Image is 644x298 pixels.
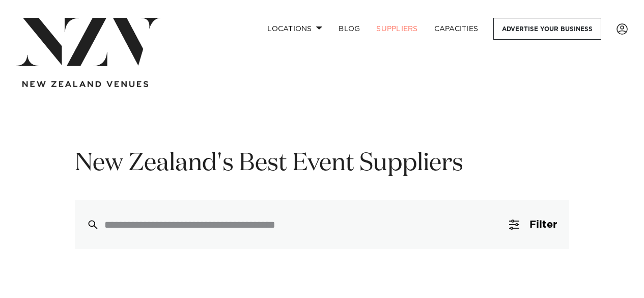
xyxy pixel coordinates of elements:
[259,18,330,40] a: Locations
[16,18,160,66] img: nzv-logo.png
[75,148,569,180] h1: New Zealand's Best Event Suppliers
[497,200,569,249] button: Filter
[22,81,148,88] img: new-zealand-venues-text.png
[529,220,557,230] span: Filter
[330,18,368,40] a: BLOG
[426,18,487,40] a: Capacities
[368,18,426,40] a: SUPPLIERS
[493,18,601,40] a: Advertise your business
